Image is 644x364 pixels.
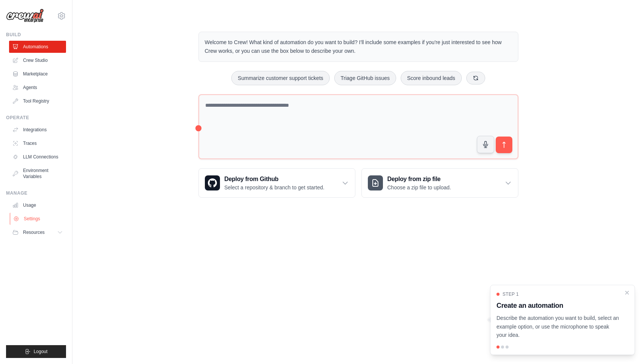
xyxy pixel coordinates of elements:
[34,349,48,355] span: Logout
[9,81,66,94] a: Agents
[6,190,66,196] div: Manage
[205,38,512,55] p: Welcome to Crew! What kind of automation do you want to build? I'll include some examples if you'...
[224,175,324,184] h3: Deploy from Github
[9,124,66,136] a: Integrations
[231,71,329,85] button: Summarize customer support tickets
[334,71,396,85] button: Triage GitHub issues
[401,71,462,85] button: Score inbound leads
[496,314,619,339] p: Describe the automation you want to build, select an example option, or use the microphone to spe...
[9,54,66,66] a: Crew Studio
[387,175,451,184] h3: Deploy from zip file
[606,328,644,364] iframe: Chat Widget
[496,300,619,311] h3: Create an automation
[6,9,44,23] img: Logo
[624,290,630,296] button: Close walkthrough
[9,41,66,53] a: Automations
[224,184,324,191] p: Select a repository & branch to get started.
[6,32,66,38] div: Build
[6,115,66,121] div: Operate
[9,226,66,238] button: Resources
[23,229,45,235] span: Resources
[503,291,519,297] span: Step 1
[10,213,67,225] a: Settings
[9,151,66,163] a: LLM Connections
[9,137,66,149] a: Traces
[9,164,66,183] a: Environment Variables
[9,199,66,211] a: Usage
[9,68,66,80] a: Marketplace
[9,95,66,107] a: Tool Registry
[6,345,66,358] button: Logout
[387,184,451,191] p: Choose a zip file to upload.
